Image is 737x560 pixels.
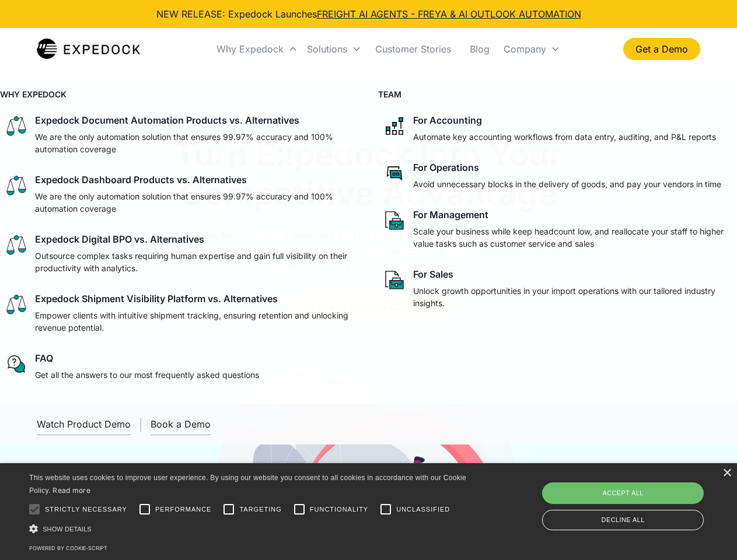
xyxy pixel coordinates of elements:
div: Why Expedock [216,43,284,55]
p: Automate key accounting workflows from data entry, auditing, and P&L reports [413,131,716,143]
a: Get a Demo [623,38,700,60]
p: We are the only automation solution that ensures 99.97% accuracy and 100% automation coverage [35,131,355,155]
a: home [37,37,140,61]
div: Solutions [302,29,366,69]
div: FAQ [35,352,53,364]
img: scale icon [5,233,28,257]
div: Solutions [307,43,347,55]
img: paper and bag icon [383,209,406,232]
span: Functionality [310,505,368,514]
p: We are the only automation solution that ensures 99.97% accuracy and 100% automation coverage [35,190,355,215]
div: For Operations [413,162,479,173]
a: Book a Demo [151,414,211,435]
a: Powered by cookie-script [29,545,107,551]
div: Expedock Digital BPO vs. Alternatives [35,233,204,245]
span: Show details [43,526,92,533]
p: Outsource complex tasks requiring human expertise and gain full visibility on their productivity ... [35,250,355,274]
div: Watch Product Demo [37,418,131,430]
a: open lightbox [37,414,131,435]
div: Show details [29,523,470,535]
p: Get all the answers to our most frequently asked questions [35,369,259,381]
img: rectangular chat bubble icon [383,162,406,185]
p: Empower clients with intuitive shipment tracking, ensuring retention and unlocking revenue potent... [35,309,355,334]
img: regular chat bubble icon [5,352,28,376]
iframe: Chat Widget [543,434,737,560]
p: Unlock growth opportunities in your import operations with our tailored industry insights. [413,285,733,309]
span: Performance [155,505,212,514]
p: Scale your business while keep headcount low, and reallocate your staff to higher value tasks suc... [413,225,733,250]
a: Blog [460,29,499,69]
img: paper and bag icon [383,268,406,292]
div: For Sales [413,268,453,280]
a: Read more [53,486,90,495]
div: Company [504,43,546,55]
div: For Management [413,209,488,220]
a: Customer Stories [366,29,460,69]
span: This website uses cookies to improve user experience. By using our website you consent to all coo... [29,474,466,495]
img: Expedock Logo [37,37,140,61]
div: Expedock Document Automation Products vs. Alternatives [35,114,299,126]
div: Book a Demo [151,418,211,430]
p: Avoid unnecessary blocks in the delivery of goods, and pay your vendors in time [413,178,721,190]
div: Expedock Dashboard Products vs. Alternatives [35,174,247,185]
span: Strictly necessary [45,505,127,514]
div: Company [499,29,565,69]
div: NEW RELEASE: Expedock Launches [156,7,581,21]
a: FREIGHT AI AGENTS - FREYA & AI OUTLOOK AUTOMATION [317,8,581,20]
span: Targeting [239,505,281,514]
div: Why Expedock [212,29,302,69]
img: scale icon [5,174,28,197]
img: scale icon [5,293,28,316]
img: scale icon [5,114,28,138]
div: For Accounting [413,114,482,126]
img: network like icon [383,114,406,138]
div: Expedock Shipment Visibility Platform vs. Alternatives [35,293,278,304]
span: Unclassified [396,505,450,514]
